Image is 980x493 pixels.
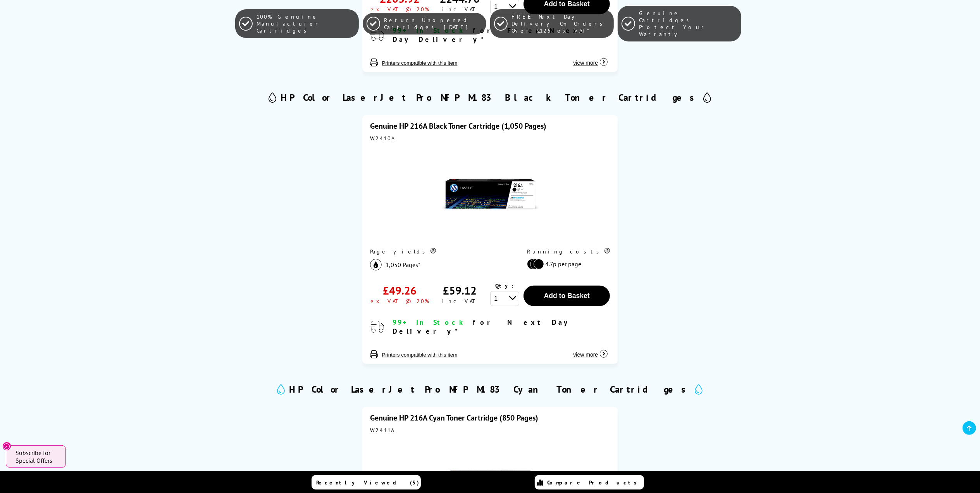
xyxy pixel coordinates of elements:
[370,413,539,423] a: Genuine HP 216A Cyan Toner Cartridge (850 Pages)
[370,259,382,271] img: black_icon.svg
[393,318,572,336] span: for Next Day Delivery*
[312,475,421,490] a: Recently Viewed (5)
[496,282,514,289] span: Qty:
[380,352,460,358] button: Printers compatible with this item
[370,248,514,255] div: Page yields
[574,352,598,358] span: view more
[574,60,598,66] span: view more
[370,121,547,131] a: Genuine HP 216A Black Toner Cartridge (1,050 Pages)
[370,135,610,142] div: W2410A
[512,13,610,34] span: FREE Next Day Delivery On Orders Over £125 ex VAT*
[544,292,590,300] span: Add to Basket
[442,146,539,243] img: HP 216A Black Toner Cartridge (1,050 Pages)
[527,259,606,269] li: 4.7p per page
[524,286,610,306] button: Add to Basket
[443,298,478,305] div: inc VAT
[380,60,460,66] button: Printers compatible with this item
[257,13,355,34] span: 100% Genuine Manufacturer Cartridges
[393,318,466,327] span: 99+ In Stock
[371,298,429,305] div: ex VAT @ 20%
[639,10,737,38] span: Genuine Cartridges Protect Your Warranty
[289,383,691,395] h2: HP Color LaserJet Pro MFP M183 Cyan Toner Cartridges
[571,343,610,358] button: view more
[2,442,11,451] button: Close
[317,479,420,486] span: Recently Viewed (5)
[16,449,58,464] span: Subscribe for Special Offers
[443,283,477,298] div: £59.12
[281,91,699,103] h2: HP Color LaserJet Pro MFP M183 Black Toner Cartridges
[527,248,610,255] div: Running costs
[571,52,610,66] button: view more
[386,261,420,269] span: 1,050 Pages*
[383,283,417,298] div: £49.26
[548,479,641,486] span: Compare Products
[370,427,610,434] div: W2411A
[535,475,644,490] a: Compare Products
[384,17,482,31] span: Return Unopened Cartridges [DATE]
